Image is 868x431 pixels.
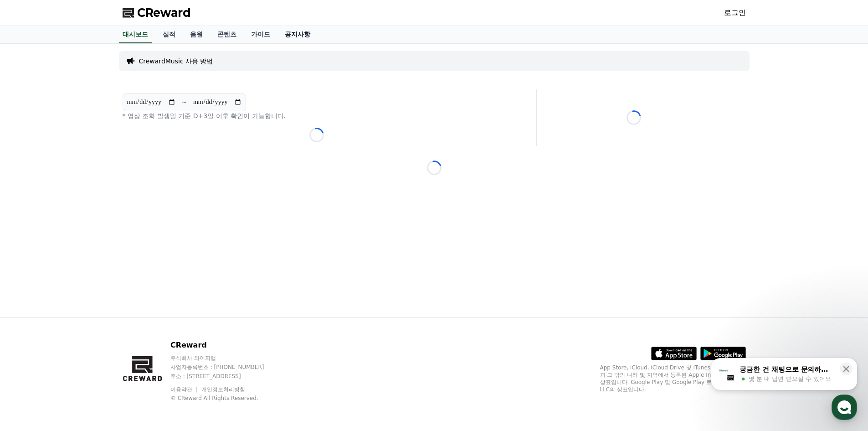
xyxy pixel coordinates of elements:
p: 주소 : [STREET_ADDRESS] [170,373,282,380]
a: 로그인 [724,7,746,18]
p: 사업자등록번호 : [PHONE_NUMBER] [170,363,282,371]
span: 설정 [141,303,152,310]
p: © CReward All Rights Reserved. [170,395,282,402]
a: 이용약관 [170,386,199,393]
a: 콘텐츠 [210,26,244,43]
p: 주식회사 와이피랩 [170,354,282,362]
a: 개인정보처리방침 [201,386,245,393]
a: 설정 [118,289,175,312]
p: * 영상 조회 발생일 기준 D+3일 이후 확인이 가능합니다. [123,111,511,120]
a: 대시보드 [119,26,152,43]
p: CReward [170,340,282,351]
a: 공지사항 [277,26,318,43]
a: 홈 [3,289,60,312]
span: 대화 [83,303,94,311]
p: App Store, iCloud, iCloud Drive 및 iTunes Store는 미국과 그 밖의 나라 및 지역에서 등록된 Apple Inc.의 서비스 상표입니다. Goo... [600,364,746,393]
span: CReward [137,5,191,20]
a: 대화 [60,289,118,312]
a: 실적 [155,26,183,43]
a: CReward [123,5,191,20]
p: ~ [181,97,187,108]
a: 음원 [183,26,210,43]
a: CrewardMusic 사용 방법 [139,57,213,66]
a: 가이드 [244,26,277,43]
span: 홈 [29,303,34,310]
